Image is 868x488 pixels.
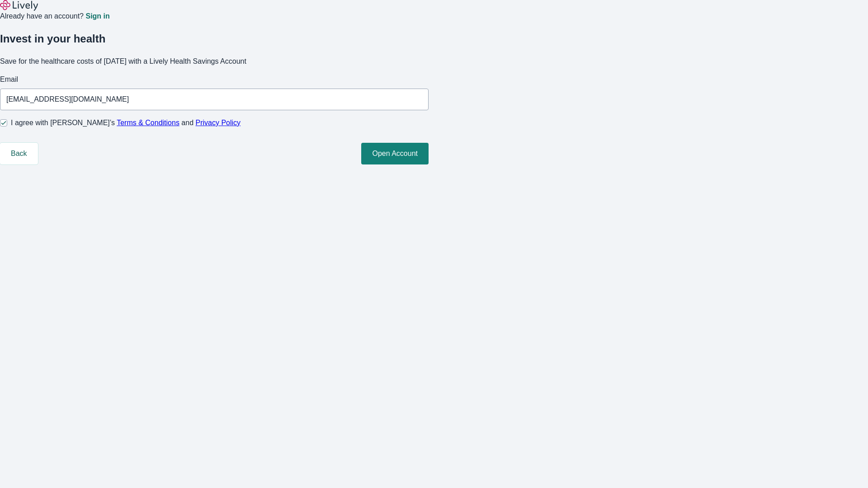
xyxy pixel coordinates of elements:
button: Open Account [361,143,429,164]
a: Privacy Policy [196,119,241,127]
a: Terms & Conditions [117,119,179,127]
a: Sign in [85,13,109,20]
span: I agree with [PERSON_NAME]’s and [11,117,241,128]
